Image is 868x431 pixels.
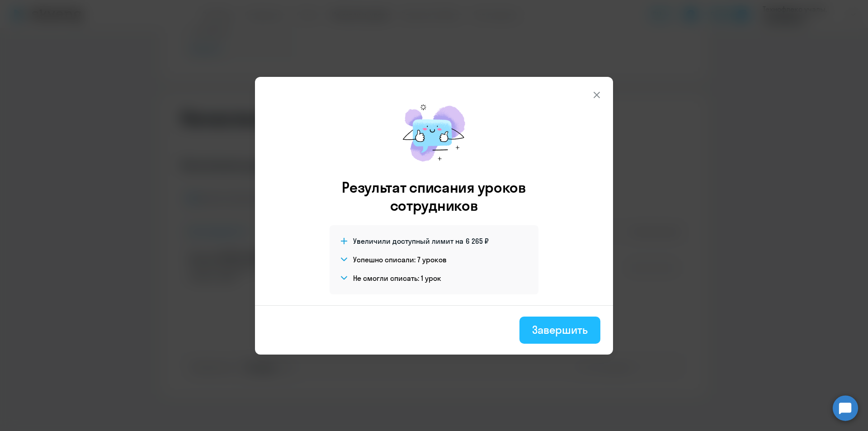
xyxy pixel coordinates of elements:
[353,255,447,265] h4: Успешно списали: 7 уроков
[519,317,600,344] button: Завершить
[393,95,475,171] img: mirage-message.png
[466,236,489,246] span: 6 265 ₽
[532,322,588,337] div: Завершить
[330,178,538,214] h3: Результат списания уроков сотрудников
[353,273,441,283] h4: Не смогли списать: 1 урок
[353,236,463,246] span: Увеличили доступный лимит на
